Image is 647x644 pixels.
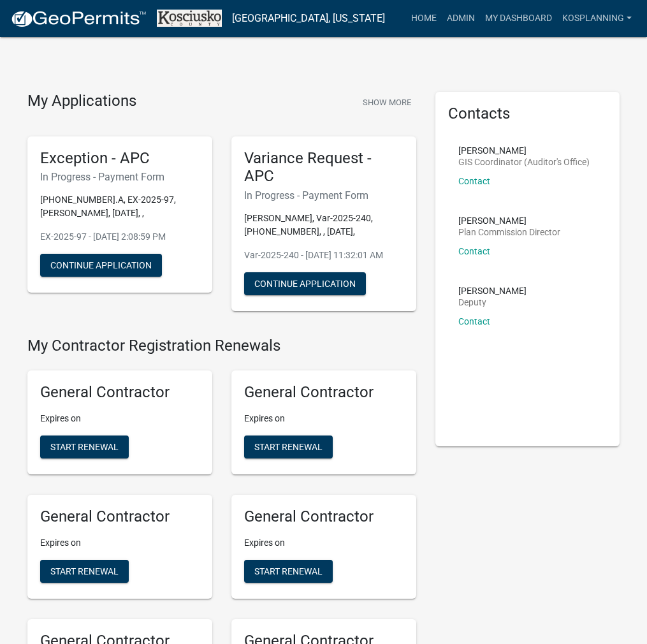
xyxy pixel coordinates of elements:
[232,8,385,29] a: [GEOGRAPHIC_DATA], [US_STATE]
[254,566,323,576] span: Start Renewal
[458,216,560,225] p: [PERSON_NAME]
[40,230,200,244] p: EX-2025-97 - [DATE] 2:08:59 PM
[458,157,590,166] p: GIS Coordinator (Auditor's Office)
[244,508,403,526] h5: General Contractor
[458,146,590,155] p: [PERSON_NAME]
[27,337,416,355] h4: My Contractor Registration Renewals
[244,435,333,458] button: Start Renewal
[50,441,119,451] span: Start Renewal
[244,249,403,262] p: Var-2025-240 - [DATE] 11:32:01 AM
[40,254,162,277] button: Continue Application
[244,149,403,186] h5: Variance Request - APC
[40,435,129,458] button: Start Renewal
[27,92,136,111] h4: My Applications
[40,193,200,220] p: [PHONE_NUMBER].A, EX-2025-97, [PERSON_NAME], [DATE], ,
[50,566,119,576] span: Start Renewal
[40,560,129,583] button: Start Renewal
[442,6,480,31] a: Admin
[480,6,557,31] a: My Dashboard
[458,228,560,237] p: Plan Commission Director
[40,412,200,425] p: Expires on
[40,171,200,183] h6: In Progress - Payment Form
[157,10,222,27] img: Kosciusko County, Indiana
[254,441,323,451] span: Start Renewal
[458,286,527,295] p: [PERSON_NAME]
[40,508,200,526] h5: General Contractor
[458,246,490,256] a: Contact
[244,412,403,425] p: Expires on
[458,176,490,186] a: Contact
[40,383,200,402] h5: General Contractor
[40,149,200,168] h5: Exception - APC
[406,6,442,31] a: Home
[244,272,366,295] button: Continue Application
[244,560,333,583] button: Start Renewal
[244,383,403,402] h5: General Contractor
[358,92,416,113] button: Show More
[244,212,403,238] p: [PERSON_NAME], Var-2025-240, [PHONE_NUMBER], , [DATE],
[458,316,490,326] a: Contact
[557,6,637,31] a: kosplanning
[244,536,403,550] p: Expires on
[458,298,527,307] p: Deputy
[448,105,607,123] h5: Contacts
[40,536,200,550] p: Expires on
[244,189,403,201] h6: In Progress - Payment Form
